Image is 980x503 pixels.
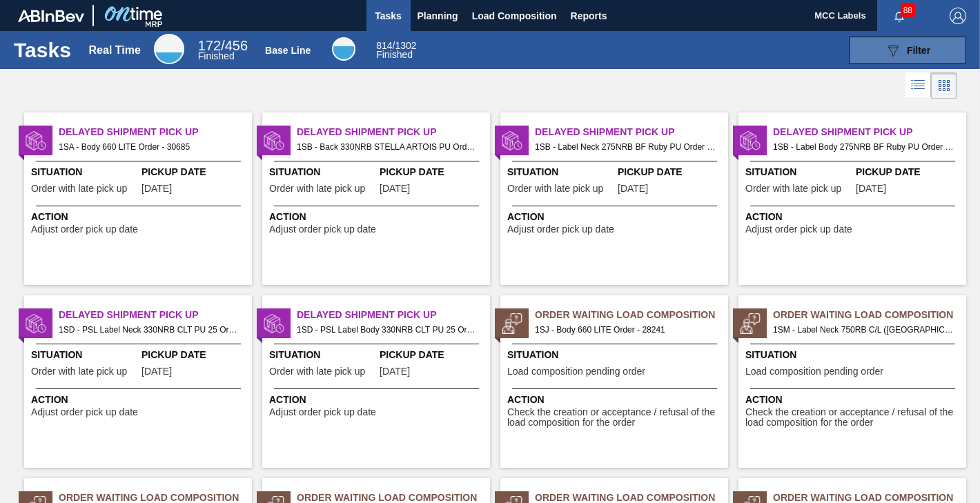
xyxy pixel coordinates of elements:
span: 08/22/2025 [141,366,172,377]
span: Check the creation or acceptance / refusal of the load composition for the order [507,407,725,428]
span: Order with late pick up [31,366,127,377]
img: Logout [950,8,966,24]
span: Load composition pending order [507,366,645,377]
span: Order with late pick up [745,184,841,194]
span: Adjust order pick up date [31,407,138,417]
div: Base Line [265,45,311,56]
span: 08/22/2025 [380,366,410,377]
span: Delayed Shipment Pick Up [297,125,490,139]
div: Real Time [89,44,141,57]
span: 09/10/2025 [856,184,886,194]
span: 172 [198,38,221,53]
span: Pickup Date [618,165,725,179]
div: Card Vision [931,72,957,99]
span: Action [269,393,487,407]
span: Order with late pick up [31,184,127,194]
img: status [26,313,46,334]
h1: Tasks [14,42,71,58]
span: Tasks [373,8,404,24]
span: 814 [376,40,392,51]
button: Notifications [877,6,921,26]
span: Order with late pick up [269,366,365,377]
span: Situation [507,165,614,179]
span: 1SA - Body 660 LITE Order - 30685 [59,139,241,155]
span: 08/15/2025 [141,184,172,194]
span: Action [745,393,963,407]
img: status [264,130,284,151]
span: Action [269,210,487,224]
span: Load Composition [472,8,557,24]
div: List Vision [905,72,931,99]
img: status [26,130,46,151]
span: Pickup Date [141,348,248,362]
span: 88 [901,3,915,18]
span: Check the creation or acceptance / refusal of the load composition for the order [745,407,963,428]
span: Order Waiting Load Composition [535,308,728,322]
span: Delayed Shipment Pick Up [535,125,728,139]
span: Situation [31,348,138,362]
span: 1SB - Label Neck 275NRB BF Ruby PU Order - 31547 [535,139,717,155]
img: status [502,313,522,334]
span: Action [745,210,963,224]
span: Filter [907,45,930,56]
span: Pickup Date [380,348,487,362]
span: Pickup Date [856,165,963,179]
span: 1SB - Back 330NRB STELLA ARTOIS PU Order - 29625 [297,139,479,155]
div: Real Time [154,34,184,64]
span: Finished [198,50,235,61]
img: status [740,130,761,151]
div: Base Line [332,37,355,61]
span: Adjust order pick up date [269,224,376,235]
span: 1SM - Label Neck 750RB C/L (Hogwarts) Order - 29555 [773,322,955,337]
span: Delayed Shipment Pick Up [773,125,966,139]
span: Situation [269,348,376,362]
span: Delayed Shipment Pick Up [297,308,490,322]
span: 1SD - PSL Label Neck 330NRB CLT PU 25 Order - 31014 [59,322,241,337]
span: Order with late pick up [507,184,603,194]
span: Action [507,210,725,224]
span: Pickup Date [141,165,248,179]
span: Pickup Date [380,165,487,179]
div: Base Line [376,41,416,59]
img: status [502,130,522,151]
span: Delayed Shipment Pick Up [59,308,252,322]
span: Situation [745,165,852,179]
img: TNhmsLtSVTkK8tSr43FrP2fwEKptu5GPRR3wAAAABJRU5ErkJggg== [18,10,84,22]
img: status [264,313,284,334]
span: Planning [418,8,458,24]
span: 07/03/2025 [380,184,410,194]
span: Finished [376,49,413,60]
span: Adjust order pick up date [745,224,852,235]
span: Adjust order pick up date [31,224,138,235]
span: Situation [745,348,963,362]
span: Action [31,210,248,224]
div: Real Time [198,40,248,61]
span: 1SD - PSL Label Body 330NRB CLT PU 25 Order - 31013 [297,322,479,337]
span: Adjust order pick up date [269,407,376,417]
span: Load composition pending order [745,366,883,377]
span: Situation [507,348,725,362]
span: 09/10/2025 [618,184,648,194]
span: Action [507,393,725,407]
span: / 456 [198,38,248,53]
span: Situation [269,165,376,179]
span: 1SJ - Body 660 LITE Order - 28241 [535,322,717,337]
button: Filter [849,37,966,64]
span: Situation [31,165,138,179]
span: Adjust order pick up date [507,224,614,235]
span: Order with late pick up [269,184,365,194]
span: Delayed Shipment Pick Up [59,125,252,139]
img: status [740,313,761,334]
span: Reports [571,8,607,24]
span: 1SB - Label Body 275NRB BF Ruby PU Order - 31548 [773,139,955,155]
span: / 1302 [376,40,416,51]
span: Action [31,393,248,407]
span: Order Waiting Load Composition [773,308,966,322]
